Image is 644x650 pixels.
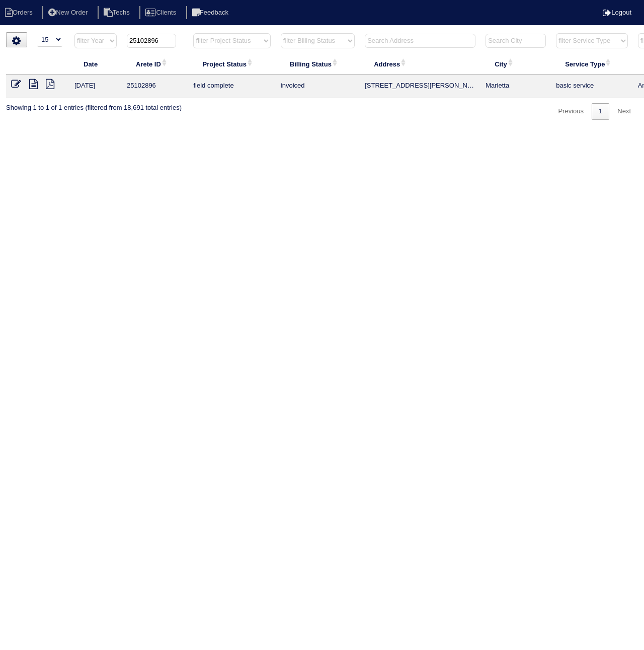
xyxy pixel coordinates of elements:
input: Search Address [365,34,475,48]
li: Feedback [186,6,236,20]
li: New Order [42,6,96,20]
th: City: activate to sort column ascending [480,53,551,75]
a: Previous [551,103,591,120]
td: [DATE] [69,75,122,98]
th: Service Type: activate to sort column ascending [551,53,632,75]
a: Clients [139,9,184,16]
td: Marietta [480,75,551,98]
th: Billing Status: activate to sort column ascending [276,53,360,75]
td: field complete [188,75,275,98]
th: Arete ID: activate to sort column ascending [122,53,188,75]
th: Date [69,53,122,75]
td: [STREET_ADDRESS][PERSON_NAME] [360,75,480,98]
td: basic service [551,75,632,98]
a: New Order [42,9,96,16]
li: Techs [98,6,138,20]
a: Techs [98,9,138,16]
th: Address: activate to sort column ascending [360,53,480,75]
a: Next [610,103,638,120]
div: Showing 1 to 1 of 1 entries (filtered from 18,691 total entries) [6,98,182,112]
input: Search ID [127,34,176,48]
th: Project Status: activate to sort column ascending [188,53,275,75]
td: invoiced [276,75,360,98]
a: 1 [592,103,609,120]
input: Search City [486,34,546,48]
td: 25102896 [122,75,188,98]
a: Logout [603,9,631,16]
li: Clients [139,6,184,20]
